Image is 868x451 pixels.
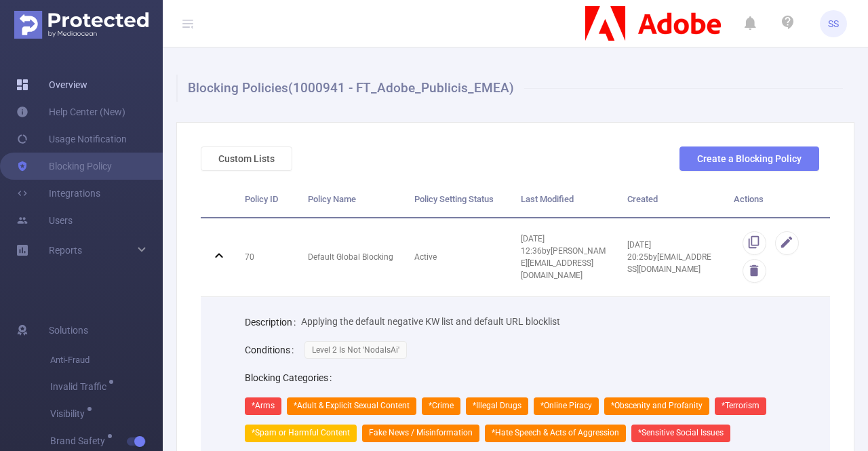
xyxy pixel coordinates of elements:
span: *Hate Speech & Acts of Aggression [485,425,626,442]
a: Overview [16,71,87,98]
a: Usage Notification [16,125,127,153]
span: Invalid Traffic [50,382,111,391]
span: Policy Name [308,194,356,204]
img: Protected Media [14,11,149,39]
span: Applying the default negative KW list and default URL blocklist [301,316,560,327]
span: Reports [49,245,82,256]
button: Create a Blocking Policy [679,146,819,171]
span: *Terrorism [715,397,766,415]
span: Brand Safety [50,436,110,446]
span: *Obscenity and Profanity [604,397,709,415]
a: Users [16,207,73,234]
a: Integrations [16,180,100,207]
a: Custom Lists [201,153,292,164]
span: Anti-Fraud [50,347,163,374]
label: Blocking Categories [245,372,337,383]
td: Default Global Blocking [298,218,404,297]
span: *Crime [422,397,460,415]
span: Active [414,252,437,262]
span: *Arms [245,397,281,415]
span: [DATE] 12:36 by [PERSON_NAME][EMAIL_ADDRESS][DOMAIN_NAME] [521,234,606,280]
span: [DATE] 20:25 by [EMAIL_ADDRESS][DOMAIN_NAME] [627,240,711,274]
span: *Illegal Drugs [466,397,528,415]
a: Blocking Policy [16,153,112,180]
span: Level 2 Is Not 'NodalsAi' [304,341,407,359]
h1: Blocking Policies (1000941 - FT_Adobe_Publicis_EMEA) [176,75,843,102]
span: Actions [734,194,764,204]
span: Solutions [49,317,88,344]
span: *Sensitive Social Issues [631,425,730,442]
label: Description [245,317,301,328]
a: Reports [49,237,82,264]
span: *Adult & Explicit Sexual Content [287,397,416,415]
span: Visibility [50,409,90,418]
span: Policy Setting Status [414,194,494,204]
span: *Online Piracy [534,397,599,415]
button: Custom Lists [201,146,292,171]
span: SS [828,10,839,37]
span: Fake News / Misinformation [362,425,479,442]
a: Help Center (New) [16,98,125,125]
label: Conditions [245,345,299,355]
span: Created [627,194,658,204]
span: *Spam or Harmful Content [245,425,357,442]
span: Policy ID [245,194,278,204]
td: 70 [235,218,298,297]
span: Last Modified [521,194,574,204]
